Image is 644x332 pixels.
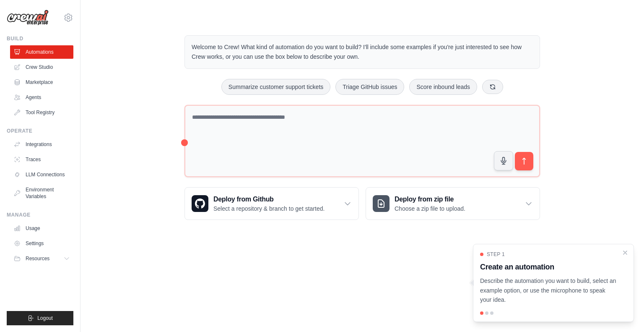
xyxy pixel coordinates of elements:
a: Settings [10,237,73,250]
p: Describe the automation you want to build, select an example option, or use the microphone to spe... [480,276,617,305]
a: Agents [10,91,73,104]
a: Crew Studio [10,60,73,74]
a: Traces [10,153,73,166]
p: Welcome to Crew! What kind of automation do you want to build? I'll include some examples if you'... [192,42,533,62]
button: Logout [7,311,73,325]
span: Logout [37,315,53,322]
h3: Create an automation [480,261,617,273]
div: Manage [7,212,73,218]
button: Triage GitHub issues [335,79,404,95]
button: Resources [10,252,73,265]
img: Logo [7,10,49,26]
button: Summarize customer support tickets [221,79,330,95]
a: Integrations [10,138,73,151]
button: Close walkthrough [622,249,628,256]
div: Operate [7,128,73,134]
a: Marketplace [10,76,73,89]
span: Step 1 [487,251,505,258]
a: Usage [10,222,73,235]
button: Score inbound leads [409,79,477,95]
h3: Deploy from Github [213,194,325,204]
p: Choose a zip file to upload. [395,204,465,213]
a: Environment Variables [10,183,73,203]
div: Build [7,35,73,42]
span: Resources [26,255,49,262]
a: LLM Connections [10,168,73,181]
a: Automations [10,45,73,59]
a: Tool Registry [10,106,73,119]
h3: Deploy from zip file [395,194,465,204]
p: Select a repository & branch to get started. [213,204,325,213]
